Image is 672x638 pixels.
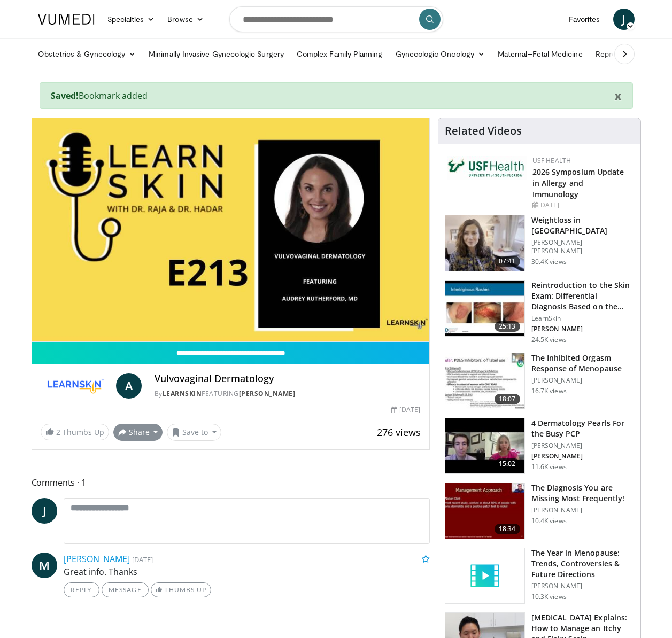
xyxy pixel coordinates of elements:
[41,424,109,440] a: 2 Thumbs Up
[445,215,524,271] img: 9983fed1-7565-45be-8934-aef1103ce6e2.150x105_q85_crop-smart_upscale.jpg
[532,167,624,199] a: 2026 Symposium Update in Allergy and Immunology
[495,321,520,332] span: 25:13
[51,90,79,102] strong: Saved!
[447,156,527,180] img: 6ba8804a-8538-4002-95e7-a8f8012d4a11.png.150x105_q85_autocrop_double_scale_upscale_version-0.2.jpg
[32,476,430,489] span: Comments 1
[531,258,567,266] p: 30.4K views
[445,548,524,604] img: video_placeholder_short.svg
[613,9,635,30] a: J
[445,125,522,137] h4: Related Videos
[56,427,60,437] span: 2
[64,582,99,597] a: Reply
[495,256,520,267] span: 07:41
[532,200,632,210] div: [DATE]
[163,389,202,398] a: LearnSkin
[531,215,634,236] h3: Weightloss in [GEOGRAPHIC_DATA]
[531,582,634,590] p: [PERSON_NAME]
[167,424,221,441] button: Save to
[64,565,430,578] p: Great info. Thanks
[614,89,622,102] button: x
[391,405,420,415] div: [DATE]
[32,498,57,524] a: J
[531,314,634,323] p: LearnSkin
[531,418,634,439] h3: 4 Dermatology Pearls For the Busy PCP
[445,483,524,539] img: 52a0b0fc-6587-4d56-b82d-d28da2c4b41b.150x105_q85_crop-smart_upscale.jpg
[445,353,634,409] a: 18:07 The Inhibited Orgasm Response of Menopause [PERSON_NAME] 16.7K views
[229,6,443,32] input: Search topics, interventions
[531,353,634,374] h3: The Inhibited Orgasm Response of Menopause
[491,43,589,65] a: Maternal–Fetal Medicine
[531,376,634,385] p: [PERSON_NAME]
[32,43,143,65] a: Obstetrics & Gynecology
[531,548,634,580] h3: The Year in Menopause: Trends, Controversies & Future Directions
[445,548,634,604] a: The Year in Menopause: Trends, Controversies & Future Directions [PERSON_NAME] 10.3K views
[445,280,634,344] a: 25:13 Reintroduction to the Skin Exam: Differential Diagnosis Based on the… LearnSkin [PERSON_NAM...
[101,9,161,30] a: Specialties
[32,553,57,578] a: M
[531,463,567,471] p: 11.6K views
[531,325,634,333] p: [PERSON_NAME]
[445,353,524,409] img: 283c0f17-5e2d-42ba-a87c-168d447cdba4.150x105_q85_crop-smart_upscale.jpg
[142,43,290,65] a: Minimally Invasive Gynecologic Surgery
[445,418,634,474] a: 15:02 4 Dermatology Pearls For the Busy PCP [PERSON_NAME] [PERSON_NAME] 11.6K views
[531,483,634,504] h3: The Diagnosis You are Missing Most Frequently!
[531,506,634,515] p: [PERSON_NAME]
[32,118,429,342] video-js: Video Player
[239,389,296,398] a: [PERSON_NAME]
[445,215,634,271] a: 07:41 Weightloss in [GEOGRAPHIC_DATA] [PERSON_NAME] [PERSON_NAME] 30.4K views
[445,418,524,474] img: 04c704bc-886d-4395-b463-610399d2ca6d.150x105_q85_crop-smart_upscale.jpg
[389,43,491,65] a: Gynecologic Oncology
[377,426,421,439] span: 276 views
[531,452,634,461] p: [PERSON_NAME]
[41,373,112,399] img: LearnSkin
[531,441,634,450] p: [PERSON_NAME]
[102,582,149,597] a: Message
[155,373,421,385] h4: Vulvovaginal Dermatology
[531,280,634,312] h3: Reintroduction to the Skin Exam: Differential Diagnosis Based on the…
[532,156,571,165] a: USF Health
[151,582,211,597] a: Thumbs Up
[531,238,634,255] p: [PERSON_NAME] [PERSON_NAME]
[495,458,520,469] span: 15:02
[113,424,163,441] button: Share
[161,9,210,30] a: Browse
[116,373,142,399] a: A
[531,593,567,601] p: 10.3K views
[38,14,95,25] img: VuMedi Logo
[531,517,567,525] p: 10.4K views
[64,553,130,565] a: [PERSON_NAME]
[290,43,389,65] a: Complex Family Planning
[445,281,524,336] img: 022c50fb-a848-4cac-a9d8-ea0906b33a1b.150x105_q85_crop-smart_upscale.jpg
[531,387,567,395] p: 16.7K views
[495,524,520,534] span: 18:34
[495,394,520,404] span: 18:07
[155,389,421,399] div: By FEATURING
[132,555,153,564] small: [DATE]
[445,483,634,539] a: 18:34 The Diagnosis You are Missing Most Frequently! [PERSON_NAME] 10.4K views
[40,82,633,109] div: Bookmark added
[531,336,567,344] p: 24.5K views
[562,9,607,30] a: Favorites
